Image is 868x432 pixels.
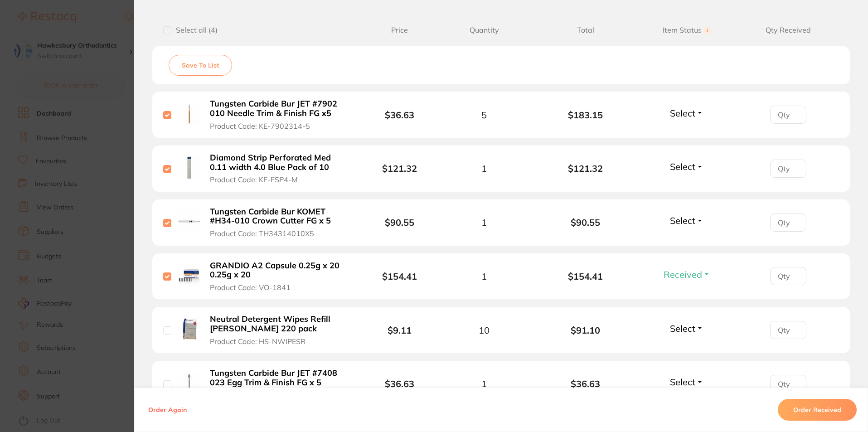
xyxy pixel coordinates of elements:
[207,368,353,400] button: Tungsten Carbide Bur JET #7408 023 Egg Trim & Finish FG x 5 Product Code: KE-7408314-5
[661,269,713,280] button: Received
[210,175,298,184] span: Product Code: KE-FSP4-M
[670,376,695,388] span: Select
[169,55,232,76] button: Save To List
[670,161,695,172] span: Select
[667,161,706,172] button: Select
[385,109,414,121] b: $36.63
[667,323,706,334] button: Select
[535,271,636,282] b: $154.41
[481,379,487,389] span: 1
[385,378,414,389] b: $36.63
[366,26,433,34] span: Price
[207,99,353,131] button: Tungsten Carbide Bur JET #7902 010 Needle Trim & Finish FG x5 Product Code: KE-7902314-5
[778,399,857,421] button: Order Received
[433,26,535,34] span: Quantity
[145,406,189,414] button: Order Again
[770,160,806,178] input: Qty
[535,26,636,34] span: Total
[667,107,706,119] button: Select
[770,375,806,393] input: Qty
[178,210,200,233] img: Tungsten Carbide Bur KOMET #H34-010 Crown Cutter FG x 5
[535,325,636,335] b: $91.10
[210,261,350,280] b: GRANDIO A2 Capsule 0.25g x 20 0.25g x 20
[210,229,314,238] span: Product Code: TH34314010X5
[382,271,417,282] b: $154.41
[210,99,350,118] b: Tungsten Carbide Bur JET #7902 010 Needle Trim & Finish FG x5
[385,217,414,228] b: $90.55
[210,315,350,333] b: Neutral Detergent Wipes Refill [PERSON_NAME] 220 pack
[770,267,806,285] input: Qty
[667,215,706,226] button: Select
[178,372,200,394] img: Tungsten Carbide Bur JET #7408 023 Egg Trim & Finish FG x 5
[670,323,695,334] span: Select
[770,214,806,232] input: Qty
[178,103,200,125] img: Tungsten Carbide Bur JET #7902 010 Needle Trim & Finish FG x5
[207,261,353,292] button: GRANDIO A2 Capsule 0.25g x 20 0.25g x 20 Product Code: VO-1841
[388,325,412,336] b: $9.11
[670,215,695,226] span: Select
[770,106,806,124] input: Qty
[207,314,353,346] button: Neutral Detergent Wipes Refill [PERSON_NAME] 220 pack Product Code: HS-NWIPESR
[481,110,487,120] span: 5
[210,122,310,130] span: Product Code: KE-7902314-5
[207,207,353,238] button: Tungsten Carbide Bur KOMET #H34-010 Crown Cutter FG x 5 Product Code: TH34314010X5
[479,325,490,335] span: 10
[382,163,417,174] b: $121.32
[210,207,350,226] b: Tungsten Carbide Bur KOMET #H34-010 Crown Cutter FG x 5
[670,107,695,119] span: Select
[210,337,305,345] span: Product Code: HS-NWIPESR
[210,283,291,291] span: Product Code: VO-1841
[535,217,636,228] b: $90.55
[667,376,706,388] button: Select
[178,264,200,286] img: GRANDIO A2 Capsule 0.25g x 20 0.25g x 20
[178,156,200,179] img: Diamond Strip Perforated Med 0.11 width 4.0 Blue Pack of 10
[207,153,353,184] button: Diamond Strip Perforated Med 0.11 width 4.0 Blue Pack of 10 Product Code: KE-FSP4-M
[636,26,738,34] span: Item Status
[664,269,702,280] span: Received
[210,153,350,172] b: Diamond Strip Perforated Med 0.11 width 4.0 Blue Pack of 10
[770,321,806,339] input: Qty
[481,163,487,174] span: 1
[737,26,839,34] span: Qty Received
[535,379,636,389] b: $36.63
[481,217,487,228] span: 1
[535,110,636,120] b: $183.15
[171,26,218,34] span: Select all ( 4 )
[481,271,487,282] span: 1
[178,318,200,340] img: Neutral Detergent Wipes Refill HENRY SCHEIN 220 pack
[210,369,350,387] b: Tungsten Carbide Bur JET #7408 023 Egg Trim & Finish FG x 5
[535,163,636,174] b: $121.32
